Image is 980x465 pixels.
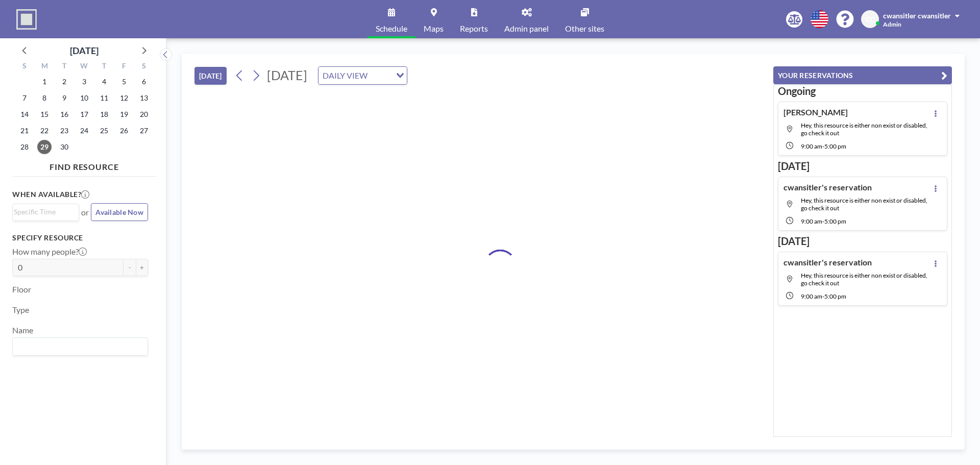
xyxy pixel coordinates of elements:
div: F [114,60,134,74]
span: Maps [424,25,444,33]
span: Monday, September 22, 2025 [37,124,52,138]
span: 5:00 PM [824,142,846,150]
span: Hey, this resource is either non exist or disabled, go check it out [801,121,927,137]
div: M [35,60,55,74]
span: 5:00 PM [824,217,846,225]
span: 9:00 AM [801,142,822,150]
input: Search for option [371,69,390,82]
label: Name [12,325,33,335]
span: Admin panel [504,25,549,33]
span: Thursday, September 25, 2025 [97,124,111,138]
div: W [75,60,94,74]
span: or [81,207,89,217]
button: - [124,259,136,276]
button: + [136,259,148,276]
span: Sunday, September 7, 2025 [17,91,32,105]
div: S [15,60,35,74]
span: Friday, September 12, 2025 [117,91,131,105]
span: Available Now [95,208,143,216]
span: Thursday, September 4, 2025 [97,75,111,89]
h4: cwansitler's reservation [783,257,872,267]
div: Search for option [13,338,148,355]
span: - [822,142,824,150]
span: 5:00 PM [824,292,846,300]
span: Wednesday, September 24, 2025 [77,124,91,138]
span: Hey, this resource is either non exist or disabled, go check it out [801,272,927,287]
span: - [822,292,824,300]
span: Wednesday, September 10, 2025 [77,91,91,105]
span: Friday, September 5, 2025 [117,75,131,89]
h4: FIND RESOURCE [12,158,156,172]
h3: Ongoing [778,85,947,97]
span: CC [866,15,875,24]
span: cwansitler cwansitler [883,11,951,20]
h4: cwansitler's reservation [783,182,872,192]
span: Monday, September 29, 2025 [37,140,52,154]
input: Search for option [14,206,73,217]
span: Saturday, September 27, 2025 [137,124,151,138]
button: Available Now [91,203,148,221]
span: Wednesday, September 3, 2025 [77,75,91,89]
span: Monday, September 15, 2025 [37,107,52,121]
span: Friday, September 26, 2025 [117,124,131,138]
span: Tuesday, September 30, 2025 [57,140,71,154]
span: - [822,217,824,225]
input: Search for option [14,340,142,353]
span: Tuesday, September 23, 2025 [57,124,71,138]
h3: Specify resource [12,233,148,242]
span: Monday, September 8, 2025 [37,91,52,105]
span: Admin [883,20,901,28]
span: [DATE] [267,67,307,83]
span: Other sites [565,25,604,33]
div: S [134,60,154,74]
span: Reports [460,25,488,33]
span: Thursday, September 18, 2025 [97,107,111,121]
span: 9:00 AM [801,292,822,300]
span: DAILY VIEW [321,69,370,82]
div: T [94,60,114,74]
div: [DATE] [70,43,99,58]
span: Friday, September 19, 2025 [117,107,131,121]
h4: [PERSON_NAME] [783,107,848,117]
span: Schedule [376,25,407,33]
span: 9:00 AM [801,217,822,225]
span: Monday, September 1, 2025 [37,75,52,89]
label: Floor [12,284,31,295]
button: [DATE] [194,67,227,85]
span: Saturday, September 13, 2025 [137,91,151,105]
span: Sunday, September 21, 2025 [17,124,32,138]
span: Saturday, September 6, 2025 [137,75,151,89]
span: Wednesday, September 17, 2025 [77,107,91,121]
button: YOUR RESERVATIONS [773,66,952,84]
label: How many people? [12,247,87,257]
img: organization-logo [16,9,37,30]
span: Tuesday, September 9, 2025 [57,91,71,105]
span: Hey, this resource is either non exist or disabled, go check it out [801,197,927,212]
span: Saturday, September 20, 2025 [137,107,151,121]
span: Thursday, September 11, 2025 [97,91,111,105]
h3: [DATE] [778,235,947,248]
div: Search for option [13,204,79,219]
h3: [DATE] [778,160,947,173]
span: Tuesday, September 16, 2025 [57,107,71,121]
span: Sunday, September 28, 2025 [17,140,32,154]
span: Tuesday, September 2, 2025 [57,75,71,89]
div: Search for option [318,67,407,84]
div: T [55,60,75,74]
span: Sunday, September 14, 2025 [17,107,32,121]
label: Type [12,305,29,315]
